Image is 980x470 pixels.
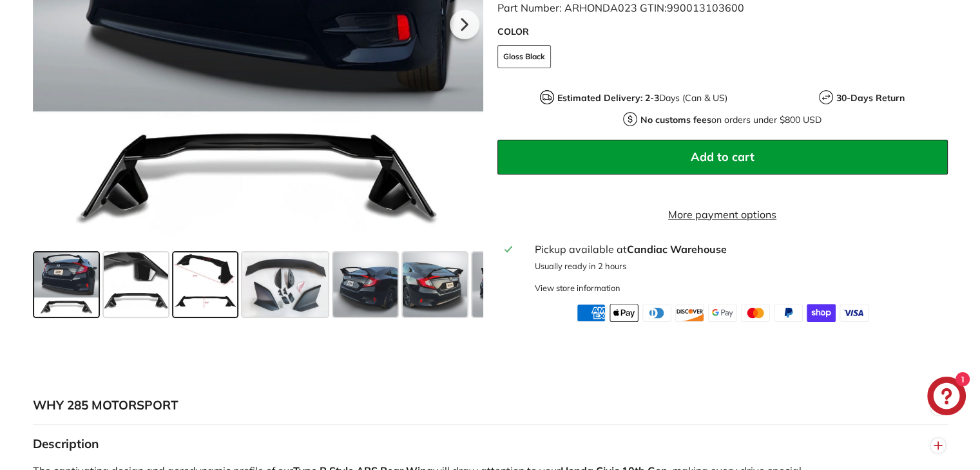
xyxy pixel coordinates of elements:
img: discover [675,304,704,322]
span: 990013103600 [667,1,744,14]
img: diners_club [642,304,671,322]
p: Days (Can & US) [557,91,727,105]
img: american_express [577,304,606,322]
span: Part Number: ARHONDA023 GTIN: [497,1,744,14]
div: Pickup available at [534,241,939,257]
button: Description [33,425,948,464]
strong: 30-Days Return [836,92,905,104]
strong: Candiac Warehouse [626,243,726,256]
img: paypal [774,304,803,322]
p: Usually ready in 2 hours [534,260,939,272]
img: visa [840,304,869,322]
img: master [741,304,770,322]
p: on orders under $800 USD [640,113,821,127]
inbox-online-store-chat: Shopify online store chat [923,377,970,418]
label: COLOR [497,25,948,39]
strong: Estimated Delivery: 2-3 [557,92,659,104]
button: Add to cart [497,140,948,174]
img: apple_pay [610,304,639,322]
button: WHY 285 MOTORSPORT [33,386,948,425]
div: View store information [534,282,620,294]
strong: No customs fees [640,114,711,126]
span: Add to cart [691,149,754,164]
a: More payment options [497,207,948,222]
img: shopify_pay [807,304,836,322]
img: google_pay [708,304,737,322]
